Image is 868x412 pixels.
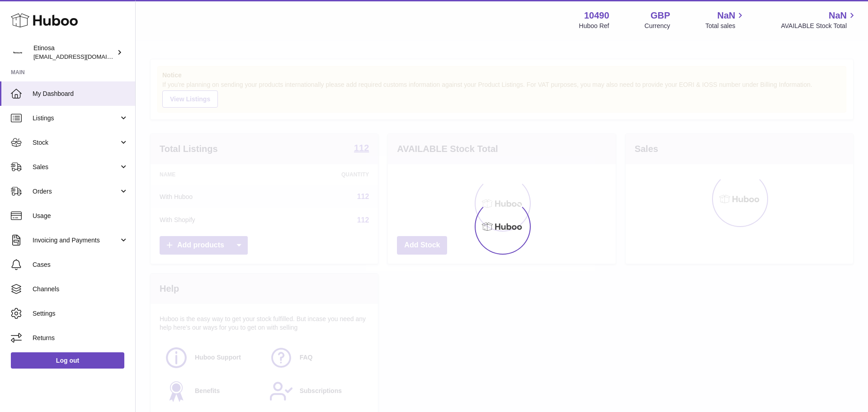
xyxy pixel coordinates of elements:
[651,9,670,22] strong: GBP
[781,9,857,30] a: NaN AVAILABLE Stock Total
[33,212,128,220] span: Usage
[33,53,133,60] span: [EMAIL_ADDRESS][DOMAIN_NAME]
[33,138,119,147] span: Stock
[829,9,847,22] span: NaN
[11,46,24,59] img: internalAdmin-10490@internal.huboo.com
[33,114,119,123] span: Listings
[33,285,128,294] span: Channels
[33,334,128,342] span: Returns
[717,9,735,22] span: NaN
[33,163,119,171] span: Sales
[33,236,119,245] span: Invoicing and Payments
[579,22,609,30] div: Huboo Ref
[33,260,128,269] span: Cases
[645,22,670,30] div: Currency
[705,22,745,30] span: Total sales
[781,22,857,30] span: AVAILABLE Stock Total
[33,44,115,61] div: Etinosa
[584,9,609,22] strong: 10490
[11,352,124,369] a: Log out
[33,187,119,196] span: Orders
[705,9,745,30] a: NaN Total sales
[33,309,128,318] span: Settings
[33,90,128,98] span: My Dashboard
